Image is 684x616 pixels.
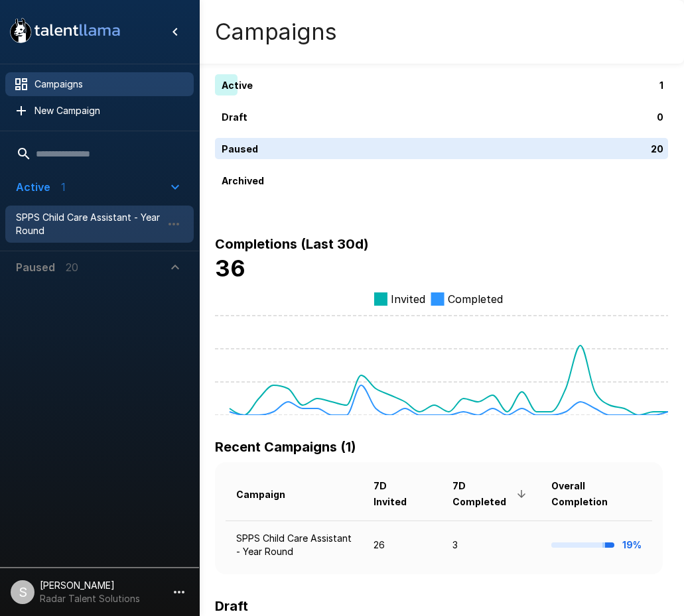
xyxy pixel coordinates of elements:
[226,521,363,569] td: SPPS Child Care Assistant - Year Round
[651,142,663,156] p: 20
[657,110,663,124] p: 0
[215,598,248,614] b: Draft
[622,539,642,550] b: 19%
[215,439,356,455] b: Recent Campaigns (1)
[374,478,431,510] span: 7D Invited
[215,236,369,252] b: Completions (Last 30d)
[452,478,531,510] span: 7D Completed
[442,521,541,569] td: 3
[659,78,663,92] p: 1
[215,255,245,282] b: 36
[215,18,337,46] h4: Campaigns
[363,521,442,569] td: 26
[551,478,642,510] span: Overall Completion
[236,487,303,503] span: Campaign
